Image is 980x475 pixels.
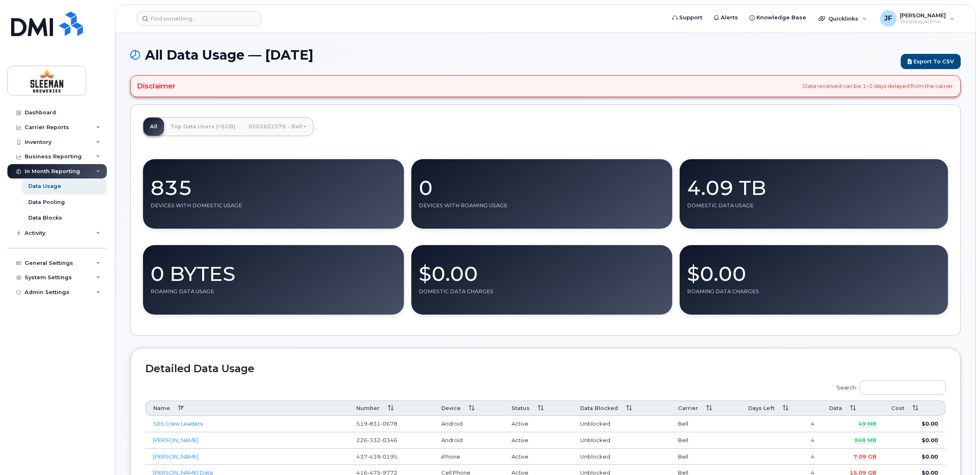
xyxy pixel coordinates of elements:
[504,416,573,432] td: Active
[860,380,945,395] input: Search:
[687,167,941,202] div: 4.09 TB
[504,432,573,449] td: Active
[356,453,397,460] span: 437
[150,167,397,202] div: 835
[419,288,665,295] div: Domestic Data Charges
[434,449,504,465] td: iPhone
[855,437,876,444] span: 848 MB
[573,401,671,416] th: Data Blocked: activate to sort column ascending
[741,401,821,416] th: Days Left: activate to sort column ascending
[573,449,671,465] td: Unblocked
[884,401,945,416] th: Cost: activate to sort column ascending
[153,420,203,427] a: 505 Crew Leaders
[143,118,164,136] a: All
[573,432,671,449] td: Unblocked
[922,453,938,460] span: $0.00
[434,432,504,449] td: Android
[853,453,876,460] span: 7.09 GB
[922,420,938,427] span: $0.00
[741,416,821,432] td: 4
[137,82,175,90] h4: Disclaimer
[504,449,573,465] td: Active
[130,48,897,62] h1: All Data Usage — [DATE]
[922,437,938,444] span: $0.00
[687,253,941,288] div: $0.00
[356,420,397,427] span: 519
[164,118,242,136] a: Top Data Users (>5GB)
[671,449,741,465] td: Bell
[145,401,349,416] th: Name: activate to sort column descending
[150,288,397,295] div: Roaming Data Usage
[153,453,198,460] a: [PERSON_NAME]
[145,363,945,375] h2: Detailed Data Usage
[671,432,741,449] td: Bell
[434,401,504,416] th: Device: activate to sort column ascending
[741,449,821,465] td: 4
[687,202,941,209] div: Domestic Data Usage
[671,401,741,416] th: Carrier: activate to sort column ascending
[687,288,941,295] div: Roaming Data Charges
[573,416,671,432] td: Unblocked
[150,202,397,209] div: Devices With Domestic Usage
[858,420,876,427] span: 49 MB
[153,437,198,443] a: [PERSON_NAME]
[130,75,961,97] div: Data received can be 1–2 days delayed from the carrier.
[356,437,397,443] span: 226
[741,432,821,449] td: 4
[367,420,380,427] span: 831
[367,453,380,460] span: 439
[380,453,397,460] span: 0195
[380,420,397,427] span: 0678
[434,416,504,432] td: Android
[242,118,313,136] a: 0502652379 - Bell
[419,167,665,202] div: 0
[419,253,665,288] div: $0.00
[671,416,741,432] td: Bell
[504,401,573,416] th: Status: activate to sort column ascending
[419,202,665,209] div: Devices With Roaming Usage
[831,375,945,398] label: Search:
[367,437,380,443] span: 332
[150,253,397,288] div: 0 Bytes
[349,401,434,416] th: Number: activate to sort column ascending
[380,437,397,443] span: 0346
[901,54,961,69] a: Export to CSV
[822,401,884,416] th: Data: activate to sort column ascending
